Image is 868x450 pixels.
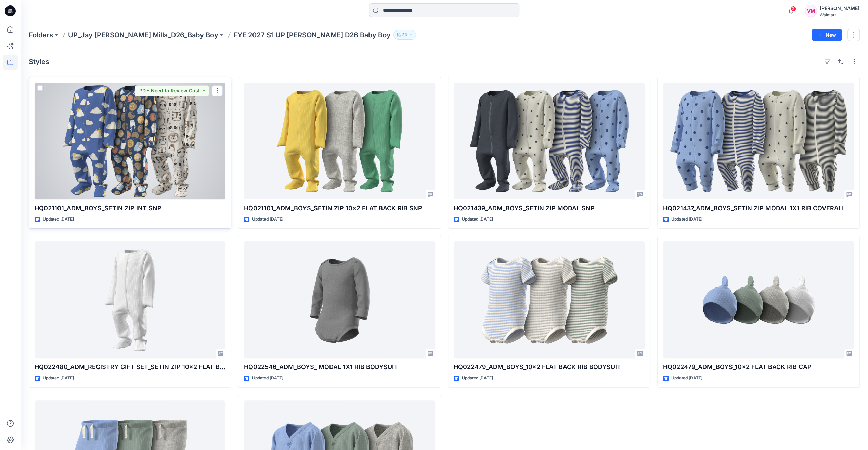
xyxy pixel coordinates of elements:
a: HQ022546_ADM_BOYS_ MODAL 1X1 RIB BODYSUIT [244,241,435,358]
a: HQ022480_ADM_REGISTRY GIFT SET_SETIN ZIP 10x2 FLAT BACK RIB SNP [35,241,225,358]
p: Updated [DATE] [462,375,493,382]
p: Updated [DATE] [671,216,702,223]
p: Updated [DATE] [252,216,283,223]
p: HQ021101_ADM_BOYS_SETIN ZIP INT SNP [35,203,225,213]
div: [PERSON_NAME] [820,4,859,12]
a: HQ021439_ADM_BOYS_SETIN ZIP MODAL SNP [454,83,645,199]
p: Updated [DATE] [462,216,493,223]
p: HQ022479_ADM_BOYS_10x2 FLAT BACK RIB BODYSUIT [454,362,645,372]
p: HQ022479_ADM_BOYS_10x2 FLAT BACK RIB CAP [663,362,854,372]
a: UP_Jay [PERSON_NAME] Mills_D26_Baby Boy [68,30,218,40]
p: HQ021101_ADM_BOYS_SETIN ZIP 10x2 FLAT BACK RIB SNP [244,203,435,213]
p: HQ021437_ADM_BOYS_SETIN ZIP MODAL 1X1 RIB COVERALL [663,203,854,213]
a: Folders [29,30,53,40]
a: HQ022479_ADM_BOYS_10x2 FLAT BACK RIB CAP [663,241,854,358]
a: HQ021437_ADM_BOYS_SETIN ZIP MODAL 1X1 RIB COVERALL [663,83,854,199]
button: New [812,29,842,41]
p: HQ021439_ADM_BOYS_SETIN ZIP MODAL SNP [454,203,645,213]
p: FYE 2027 S1 UP [PERSON_NAME] D26 Baby Boy [233,30,391,40]
p: HQ022546_ADM_BOYS_ MODAL 1X1 RIB BODYSUIT [244,362,435,372]
div: VM [805,5,817,17]
p: Updated [DATE] [43,375,74,382]
button: 30 [393,30,416,40]
p: 30 [402,31,407,39]
p: Updated [DATE] [252,375,283,382]
a: HQ022479_ADM_BOYS_10x2 FLAT BACK RIB BODYSUIT [454,241,645,358]
h4: Styles [29,58,49,66]
span: 2 [791,6,796,11]
div: Walmart [820,12,859,17]
p: HQ022480_ADM_REGISTRY GIFT SET_SETIN ZIP 10x2 FLAT BACK RIB SNP [35,362,225,372]
a: HQ021101_ADM_BOYS_SETIN ZIP 10x2 FLAT BACK RIB SNP [244,83,435,199]
p: Updated [DATE] [43,216,74,223]
p: Updated [DATE] [671,375,702,382]
a: HQ021101_ADM_BOYS_SETIN ZIP INT SNP [35,83,225,199]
